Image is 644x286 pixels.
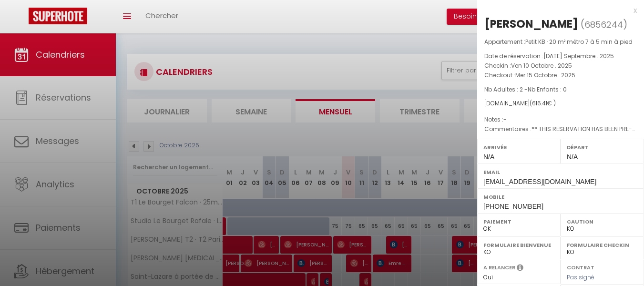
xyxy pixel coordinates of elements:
span: [DATE] Septembre . 2025 [543,52,614,60]
span: [EMAIL_ADDRESS][DOMAIN_NAME] [483,178,596,185]
span: Nb Adultes : 2 - [484,85,567,93]
span: ( ) [581,18,627,31]
span: Petit KB · 20 m² métro 7 à 5 min à pied [525,38,633,46]
label: Paiement [483,217,554,226]
span: 616.41 [532,99,547,107]
label: Départ [567,143,638,152]
div: x [477,5,637,16]
span: Pas signé [567,273,594,281]
p: Notes : [484,115,637,124]
span: Ven 10 Octobre . 2025 [511,61,572,70]
span: [PHONE_NUMBER] [483,203,543,210]
span: ( € ) [530,99,556,107]
label: Mobile [483,192,638,202]
p: Checkin : [484,61,637,71]
p: Date de réservation : [484,51,637,61]
label: Caution [567,217,638,226]
div: [DOMAIN_NAME] [484,99,637,108]
label: Formulaire Checkin [567,240,638,250]
span: - [503,115,507,123]
p: Checkout : [484,71,637,80]
label: Formulaire Bienvenue [483,240,554,250]
div: [PERSON_NAME] [484,16,578,31]
p: Appartement : [484,37,637,47]
span: 6856244 [584,19,623,31]
i: Sélectionner OUI si vous souhaiter envoyer les séquences de messages post-checkout [517,264,523,274]
span: N/A [567,153,578,161]
span: Nb Enfants : 0 [528,85,567,93]
span: Mer 15 Octobre . 2025 [515,71,575,79]
p: Commentaires : [484,124,637,134]
label: A relancer [483,264,515,272]
label: Email [483,167,638,177]
span: N/A [483,153,494,161]
label: Contrat [567,264,594,270]
label: Arrivée [483,143,554,152]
